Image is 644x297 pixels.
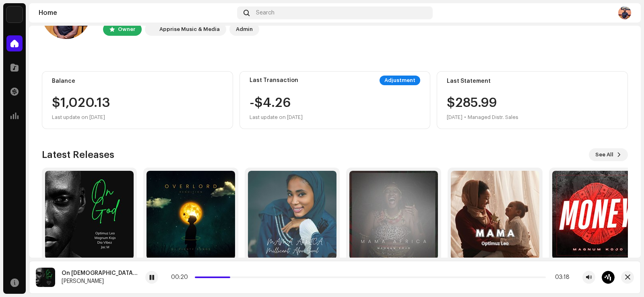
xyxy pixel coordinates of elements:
[349,171,438,259] img: b507d8a4-039c-4ba5-9d24-422f9312ea37
[118,25,135,34] div: Owner
[171,274,192,281] div: 00:20
[447,78,618,84] div: Last Statement
[52,78,223,84] div: Balance
[248,171,336,259] img: 9df9fb18-da09-4311-bf5a-1c12c5c2068b
[42,71,233,129] re-o-card-value: Balance
[447,113,462,122] div: [DATE]
[236,25,253,34] div: Admin
[451,171,539,259] img: 125cd0ff-3102-4b33-aa6d-4aba2e9ec030
[39,10,234,16] div: Home
[42,148,114,161] h3: Latest Releases
[250,77,298,84] div: Last Transaction
[437,71,628,129] re-o-card-value: Last Statement
[464,113,466,122] div: •
[250,113,303,122] div: Last update on [DATE]
[589,148,628,161] button: See All
[595,147,613,163] span: See All
[45,171,134,259] img: 386102f1-aebc-4544-8525-a5739336d90f
[552,171,641,259] img: 75f5b6ab-f37f-4176-9290-ea6bdec33d56
[147,171,235,259] img: 54f931b8-f4ef-44e0-8858-4d43a3fa7ee7
[618,6,631,19] img: efa54e3c-aabb-4c1f-8c67-99b8a96ae99f
[52,113,223,122] div: Last update on [DATE]
[62,270,139,277] div: On [DEMOGRAPHIC_DATA] [Remastered]
[256,10,275,16] span: Search
[147,25,156,34] img: 1c16f3de-5afb-4452-805d-3f3454e20b1b
[36,268,55,287] img: 386102f1-aebc-4544-8525-a5739336d90f
[62,278,139,285] div: [PERSON_NAME]
[6,6,23,23] img: 1c16f3de-5afb-4452-805d-3f3454e20b1b
[468,113,518,122] div: Managed Distr. Sales
[549,274,570,281] div: 03:18
[380,76,420,85] div: Adjustment
[159,25,220,34] div: Apprise Music & Media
